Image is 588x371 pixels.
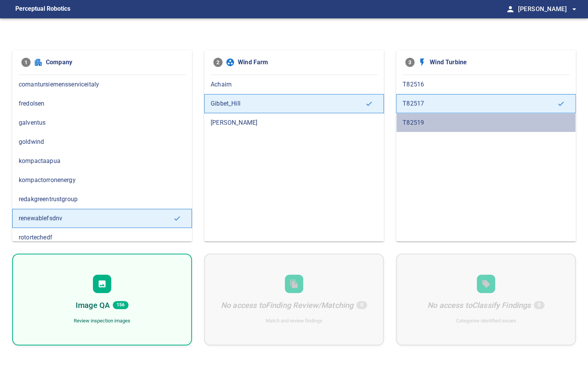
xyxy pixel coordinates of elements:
[238,58,375,67] span: Wind Farm
[506,5,515,14] span: person
[12,75,192,94] div: comantursiemensserviceitaly
[19,195,185,204] span: redakgreentrustgroup
[19,80,185,89] span: comantursiemensserviceitaly
[46,58,183,67] span: Company
[12,190,192,209] div: redakgreentrustgroup
[211,118,377,127] span: [PERSON_NAME]
[19,176,185,185] span: kompactorronenergy
[19,137,185,146] span: goldwind
[19,233,185,242] span: rotortechedf
[12,113,192,132] div: galventus
[19,99,185,108] span: fredolsen
[515,2,579,17] button: [PERSON_NAME]
[396,94,576,113] div: T82517
[19,118,185,127] span: galventus
[396,75,576,94] div: T82516
[19,156,185,166] span: kompactaapua
[570,5,579,14] span: arrow_drop_down
[76,299,110,311] h6: Image QA
[15,3,70,15] figcaption: Perceptual Robotics
[19,214,173,223] span: renewablefsdnv
[12,132,192,151] div: goldwind
[74,317,130,325] div: Review inspection images
[12,94,192,113] div: fredolsen
[204,113,384,132] div: [PERSON_NAME]
[403,80,569,89] span: T82516
[403,118,569,127] span: T82519
[113,301,128,309] span: 156
[211,80,377,89] span: Achairn
[12,209,192,228] div: renewablefsdnv
[12,151,192,171] div: kompactaapua
[21,58,31,67] span: 1
[211,99,365,108] span: Gibbet_Hill
[430,58,567,67] span: Wind Turbine
[403,99,557,108] span: T82517
[204,75,384,94] div: Achairn
[396,113,576,132] div: T82519
[213,58,223,67] span: 2
[12,254,192,345] div: Image QA156Review inspection images
[12,171,192,190] div: kompactorronenergy
[204,94,384,113] div: Gibbet_Hill
[12,228,192,247] div: rotortechedf
[405,58,414,67] span: 3
[518,4,579,15] span: [PERSON_NAME]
